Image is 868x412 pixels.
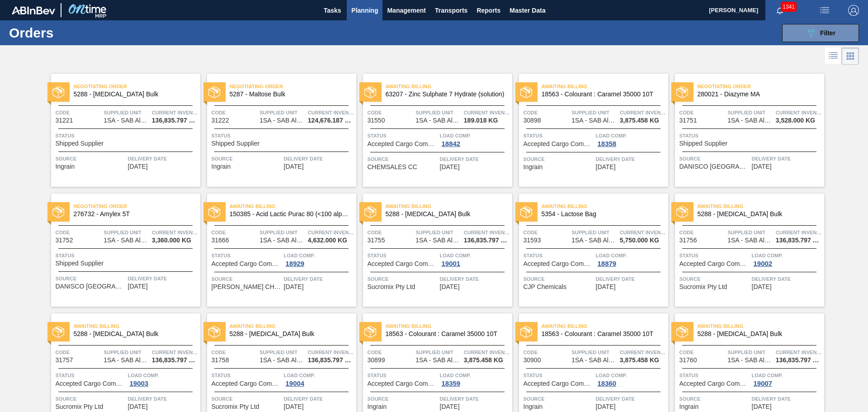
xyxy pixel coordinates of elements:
span: 09/21/2025 [284,403,304,410]
span: Delivery Date [752,275,822,284]
span: 09/20/2025 [128,403,148,410]
a: statusNegotiating Order280021 - Diazyme MACode31751Supplied Unit1SA - SAB Alrode BreweryCurrent i... [668,74,824,187]
span: Source [56,154,126,163]
a: statusAwaiting Billing63207 - Zinc Sulphate 7 Hydrate (solution)Code31550Supplied Unit1SA - SAB A... [356,74,512,187]
a: Load Comp.18879 [596,251,666,267]
span: 1SA - SAB Alrode Brewery [104,237,149,244]
img: status [52,206,64,218]
span: 3,875.458 KG [464,357,503,364]
img: status [520,206,532,218]
span: Current inventory [776,228,822,237]
a: statusAwaiting Billing5354 - Lactose BagCode31593Supplied Unit1SA - SAB Alrode BreweryCurrent inv... [512,194,668,307]
span: Negotiating Order [74,202,200,211]
img: status [52,86,64,98]
img: status [364,86,376,98]
span: Negotiating Order [230,82,356,91]
span: Supplied Unit [259,108,306,117]
a: Load Comp.18358 [596,131,666,147]
span: 31666 [212,237,229,244]
span: Awaiting Billing [386,322,512,331]
span: Current inventory [308,228,354,237]
span: Source [368,155,438,164]
span: Source [212,394,282,403]
span: Accepted Cargo Composition [679,380,750,387]
span: Load Comp. [596,251,666,260]
img: status [208,326,220,338]
img: status [364,206,376,218]
span: Supplied Unit [104,108,150,117]
span: Status [524,131,594,140]
span: 136,835.797 KG [152,357,198,364]
span: Accepted Cargo Composition [212,380,282,387]
div: 18879 [596,260,618,267]
span: 5288 - Dextrose Bulk [74,331,193,337]
span: Supplied Unit [727,108,774,117]
h1: Orders [9,28,144,38]
span: Supplied Unit [571,348,618,357]
span: 5288 - Dextrose Bulk [74,91,193,98]
a: Load Comp.19001 [440,251,510,267]
img: status [676,86,688,98]
span: Source [368,394,438,403]
span: 31758 [212,357,229,364]
a: statusAwaiting Billing18563 - Colourant : Caramel 35000 10TCode30898Supplied Unit1SA - SAB Alrode... [512,74,668,187]
span: Status [56,371,126,380]
div: 19001 [440,260,462,267]
span: Supplied Unit [104,228,150,237]
span: Supplied Unit [104,348,150,357]
span: 09/30/2025 [752,403,772,410]
span: 1SA - SAB Alrode Brewery [727,357,773,364]
span: 09/17/2025 [284,284,304,290]
span: Accepted Cargo Composition [524,380,594,387]
span: Awaiting Billing [542,202,668,211]
span: 09/19/2025 [752,284,772,290]
span: Status [56,131,198,140]
span: Supplied Unit [259,348,306,357]
span: Current inventory [464,108,510,117]
a: Load Comp.18842 [440,131,510,147]
span: 189.018 KG [464,117,498,124]
span: Code [212,348,258,357]
span: Accepted Cargo Composition [524,141,594,147]
span: CHEMSALES CC [368,164,417,170]
span: Status [368,131,438,140]
div: 19003 [128,380,151,387]
span: Source [368,275,438,284]
div: 19004 [284,380,307,387]
a: Load Comp.18929 [284,251,354,267]
span: Transports [435,5,467,16]
span: Awaiting Billing [74,322,200,331]
span: Delivery Date [596,275,666,284]
span: Current inventory [620,108,666,117]
span: Accepted Cargo Composition [679,260,750,267]
span: Ingrain [56,163,75,170]
span: Load Comp. [440,371,510,380]
span: 18563 - Colourant : Caramel 35000 10T [542,91,661,98]
span: 1SA - SAB Alrode Brewery [415,237,461,244]
span: Negotiating Order [74,82,200,91]
span: 1SA - SAB Alrode Brewery [259,357,305,364]
span: 3,528.000 KG [776,117,815,124]
span: Load Comp. [752,371,822,380]
span: Load Comp. [752,251,822,260]
span: Ingrain [524,403,543,410]
span: 3,875.458 KG [620,357,659,364]
span: 1SA - SAB Alrode Brewery [415,117,461,124]
span: 09/16/2025 [440,164,460,170]
div: 18359 [440,380,462,387]
span: Status [212,371,282,380]
span: Sucromix Pty Ltd [212,403,259,410]
span: Tasks [322,5,342,16]
span: 136,835.797 KG [776,357,822,364]
span: Delivery Date [596,155,666,164]
span: 30899 [368,357,385,364]
span: 5288 - Dextrose Bulk [698,331,817,337]
span: CJP Chemicals [524,284,566,290]
span: 30900 [524,357,541,364]
span: 150385 - Acid Lactic Purac 80 (<100 alpha)(25kg) [230,211,349,218]
span: Status [524,371,594,380]
div: List Vision [825,47,842,65]
span: Planning [351,5,378,16]
span: 09/18/2025 [596,284,616,290]
span: Supplied Unit [259,228,306,237]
